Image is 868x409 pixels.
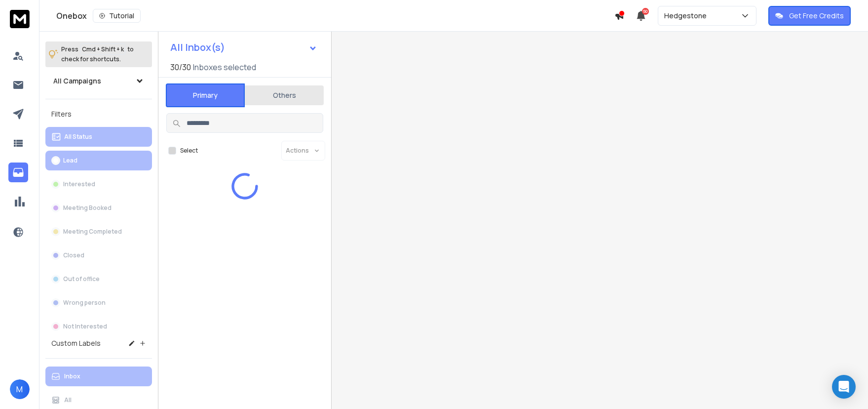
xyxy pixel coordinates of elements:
[193,61,256,73] h3: Inboxes selected
[642,8,649,15] span: 50
[789,11,844,21] p: Get Free Credits
[56,9,614,23] div: Onebox
[51,338,101,348] h3: Custom Labels
[10,379,30,399] button: M
[45,107,152,121] h3: Filters
[45,71,152,91] button: All Campaigns
[170,61,191,73] span: 30 / 30
[166,83,245,107] button: Primary
[80,43,125,55] span: Cmd + Shift + k
[61,44,134,64] p: Press to check for shortcuts.
[93,9,141,23] button: Tutorial
[664,11,711,21] p: Hedgestone
[832,375,856,399] div: Open Intercom Messenger
[162,38,325,57] button: All Inbox(s)
[170,42,225,52] h1: All Inbox(s)
[245,84,324,106] button: Others
[768,6,851,26] button: Get Free Credits
[180,147,198,155] label: Select
[53,76,101,86] h1: All Campaigns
